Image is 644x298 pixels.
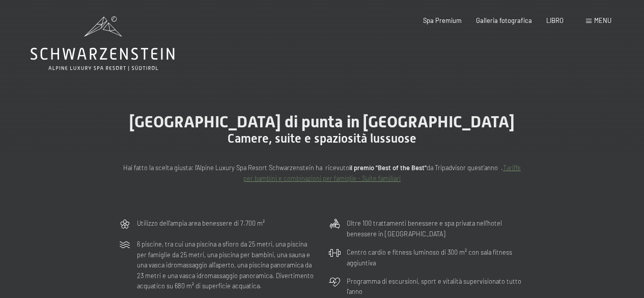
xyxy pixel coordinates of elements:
[243,164,521,182] a: Tariffe per bambini e combinazioni per famiglie - Suite familiari
[129,112,515,131] font: [GEOGRAPHIC_DATA] di punta in [GEOGRAPHIC_DATA]
[427,164,503,172] font: da Tripadvisor quest'anno .
[423,16,462,24] a: Spa Premium
[347,248,512,266] font: Centro cardio e fitness luminoso di 300 m² con sala fitness aggiuntiva
[137,219,265,227] font: Utilizzo dell'ampia area benessere di 7.700 m²
[476,16,532,24] a: Galleria fotografica
[349,164,427,172] font: il premio "Best of the Best"
[347,219,502,237] font: Oltre 100 trattamenti benessere e spa privata nell'hotel benessere in [GEOGRAPHIC_DATA]
[594,16,611,24] font: menu
[546,16,564,24] a: LIBRO
[137,240,314,290] font: 6 piscine, tra cui una piscina a sfioro da 25 metri, una piscina per famiglie da 25 metri, una pi...
[123,164,349,172] font: Hai fatto la scelta giusta: l'Alpine Luxury Spa Resort Schwarzenstein ha ricevuto
[347,277,521,295] font: Programma di escursioni, sport e vitalità supervisionato tutto l'anno
[228,131,416,146] font: Camere, suite e spaziosità lussuose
